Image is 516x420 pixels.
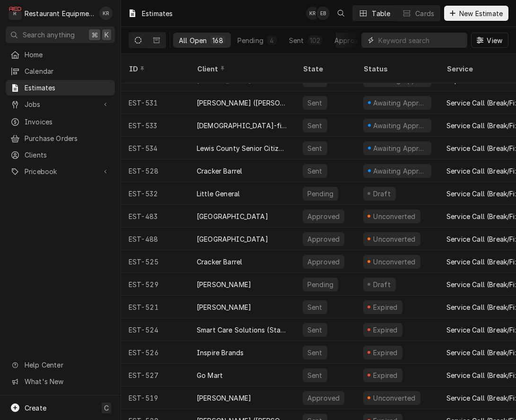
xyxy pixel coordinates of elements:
[372,143,428,153] div: Awaiting Approval
[25,9,94,18] div: Restaurant Equipment Diagnostics
[372,348,399,358] div: Expired
[372,370,399,380] div: Expired
[197,257,242,267] div: Cracker Barrel
[306,257,341,267] div: Approved
[306,211,341,221] div: Approved
[306,98,324,108] div: Sent
[121,159,189,182] div: EST-528
[91,30,98,40] span: ⌘
[121,91,189,114] div: EST-531
[372,393,417,403] div: Unconverted
[121,114,189,137] div: EST-533
[289,35,304,45] div: Sent
[197,121,288,131] div: [DEMOGRAPHIC_DATA]-fil-a Galleria
[372,302,399,312] div: Expired
[25,404,46,412] span: Create
[306,189,334,199] div: Pending
[23,30,75,40] span: Search anything
[372,257,417,267] div: Unconverted
[121,386,189,409] div: EST-519
[25,376,109,386] span: What's New
[333,6,349,21] button: Open search
[306,370,324,380] div: Sent
[121,296,189,318] div: EST-521
[6,47,115,62] a: Home
[99,7,113,20] div: KR
[197,143,288,153] div: Lewis County Senior Citizens Center, Inc.
[197,234,268,244] div: [GEOGRAPHIC_DATA]
[372,121,428,131] div: Awaiting Approval
[6,63,115,79] a: Calendar
[25,99,96,109] span: Jobs
[306,7,319,20] div: Kelli Robinette's Avatar
[197,98,288,108] div: [PERSON_NAME] ([PERSON_NAME])
[306,234,341,244] div: Approved
[121,227,189,250] div: EST-488
[316,7,330,20] div: Emily Bird's Avatar
[99,7,113,20] div: Kelli Robinette's Avatar
[306,143,324,153] div: Sent
[6,374,115,389] a: Go to What's New
[121,137,189,159] div: EST-534
[25,50,110,60] span: Home
[212,35,223,45] div: 168
[6,357,115,373] a: Go to Help Center
[306,325,324,335] div: Sent
[306,302,324,312] div: Sent
[372,280,392,289] div: Draft
[121,182,189,205] div: EST-532
[25,166,96,176] span: Pricebook
[6,131,115,146] a: Purchase Orders
[372,234,417,244] div: Unconverted
[316,7,330,20] div: EB
[197,370,223,380] div: Go Mart
[6,147,115,163] a: Clients
[25,360,109,370] span: Help Center
[237,35,263,45] div: Pending
[129,64,180,74] div: ID
[306,348,324,358] div: Sent
[9,7,22,20] div: Restaurant Equipment Diagnostics's Avatar
[334,35,367,45] div: Approved
[306,280,334,289] div: Pending
[306,166,324,176] div: Sent
[372,325,399,335] div: Expired
[269,35,275,45] div: 4
[121,341,189,364] div: EST-526
[310,35,320,45] div: 102
[471,33,508,48] button: View
[121,318,189,341] div: EST-524
[372,189,392,199] div: Draft
[105,30,109,40] span: K
[372,166,428,176] div: Awaiting Approval
[197,64,286,74] div: Client
[6,80,115,96] a: Estimates
[179,35,207,45] div: All Open
[197,189,240,199] div: Little General
[25,117,110,127] span: Invoices
[197,280,251,289] div: [PERSON_NAME]
[25,66,110,76] span: Calendar
[104,403,109,413] span: C
[121,250,189,273] div: EST-525
[121,273,189,296] div: EST-529
[372,98,428,108] div: Awaiting Approval
[197,348,244,358] div: Inspire Brands
[197,166,242,176] div: Cracker Barrel
[306,7,319,20] div: KR
[6,96,115,112] a: Go to Jobs
[372,211,417,221] div: Unconverted
[415,9,434,18] div: Cards
[121,205,189,227] div: EST-483
[197,325,288,335] div: Smart Care Solutions (Starbucks Corporate)
[197,302,251,312] div: [PERSON_NAME]
[6,164,115,179] a: Go to Pricebook
[197,393,251,403] div: [PERSON_NAME]
[306,121,324,131] div: Sent
[121,364,189,386] div: EST-527
[363,64,429,74] div: Status
[306,393,341,403] div: Approved
[197,211,268,221] div: [GEOGRAPHIC_DATA]
[372,9,390,18] div: Table
[485,35,504,45] span: View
